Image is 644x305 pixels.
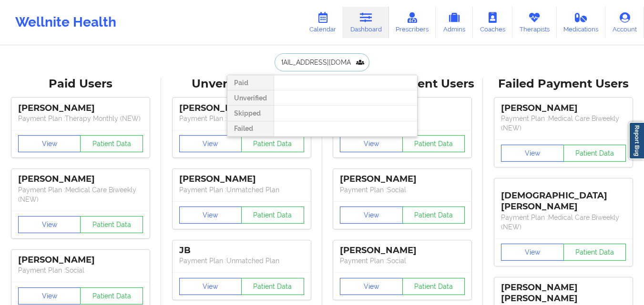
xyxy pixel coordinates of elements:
button: Patient Data [80,287,143,305]
button: View [340,278,403,295]
a: Medications [557,7,606,38]
div: Unverified [227,90,274,106]
button: Patient Data [402,135,465,152]
button: Patient Data [241,278,304,295]
button: View [18,135,81,152]
p: Payment Plan : Therapy Monthly (NEW) [18,114,143,123]
button: Patient Data [80,135,143,152]
p: Payment Plan : Medical Care Biweekly (NEW) [501,114,626,133]
button: Patient Data [563,244,626,261]
p: Payment Plan : Social [340,256,465,266]
div: [PERSON_NAME] [PERSON_NAME] [501,282,626,304]
button: View [501,244,564,261]
a: Admins [436,7,473,38]
a: Account [605,7,644,38]
div: [DEMOGRAPHIC_DATA][PERSON_NAME] [501,183,626,212]
a: Coaches [473,7,512,38]
div: [PERSON_NAME] [18,255,143,266]
button: View [18,216,81,233]
p: Payment Plan : Social [18,266,143,275]
p: Payment Plan : Unmatched Plan [179,114,304,123]
div: JB [179,245,304,256]
button: View [179,135,242,152]
div: [PERSON_NAME] [18,174,143,185]
div: [PERSON_NAME] [179,103,304,114]
button: Patient Data [241,135,304,152]
button: View [18,287,81,305]
p: Payment Plan : Unmatched Plan [179,185,304,195]
button: View [179,278,242,295]
p: Payment Plan : Medical Care Biweekly (NEW) [18,185,143,204]
a: Calendar [302,7,343,38]
button: Patient Data [402,207,465,224]
div: [PERSON_NAME] [340,245,465,256]
div: Paid Users [7,77,154,91]
button: Patient Data [241,207,304,224]
div: Paid [227,75,274,90]
a: Dashboard [343,7,389,38]
p: Payment Plan : Medical Care Biweekly (NEW) [501,213,626,232]
a: Prescribers [389,7,436,38]
button: Patient Data [563,145,626,162]
p: Payment Plan : Social [340,185,465,195]
button: View [179,207,242,224]
a: Therapists [512,7,557,38]
button: Patient Data [80,216,143,233]
div: [PERSON_NAME] [18,103,143,114]
button: View [501,145,564,162]
div: Skipped [227,106,274,121]
div: [PERSON_NAME] [501,103,626,114]
div: Unverified Users [168,77,316,91]
button: View [340,207,403,224]
div: Failed [227,121,274,137]
button: Patient Data [402,278,465,295]
p: Payment Plan : Unmatched Plan [179,256,304,266]
a: Report Bug [629,122,644,159]
button: View [340,135,403,152]
div: Failed Payment Users [490,77,637,91]
div: [PERSON_NAME] [340,174,465,185]
div: [PERSON_NAME] [179,174,304,185]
